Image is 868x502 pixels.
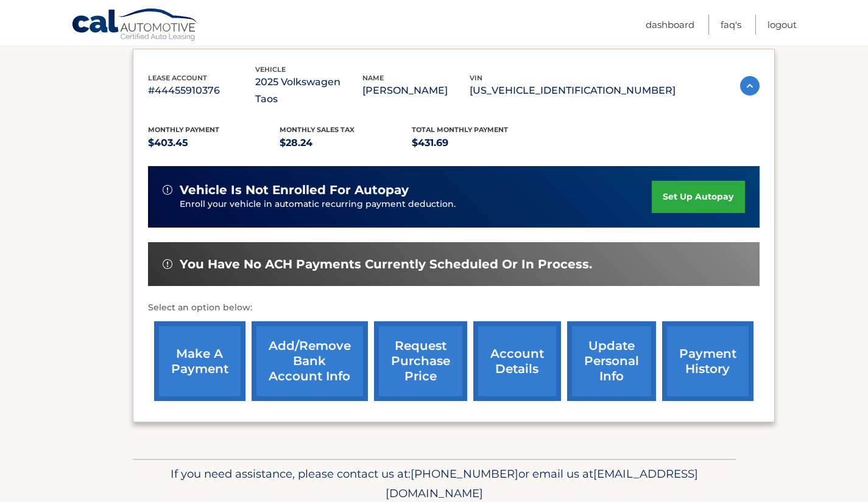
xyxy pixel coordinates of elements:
[252,321,368,401] a: Add/Remove bank account info
[567,321,656,401] a: update personal info
[721,15,741,35] a: FAQ's
[180,198,652,211] p: Enroll your vehicle in automatic recurring payment deduction.
[411,467,518,481] span: [PHONE_NUMBER]
[148,74,207,82] span: lease account
[362,74,384,82] span: name
[280,125,355,134] span: Monthly sales Tax
[652,181,744,213] a: set up autopay
[148,125,219,134] span: Monthly Payment
[163,259,172,269] img: alert-white.svg
[412,134,544,152] p: $431.69
[646,15,694,35] a: Dashboard
[662,321,753,401] a: payment history
[470,82,676,99] p: [US_VEHICLE_IDENTIFICATION_NUMBER]
[71,8,199,43] a: Cal Automotive
[362,82,470,99] p: [PERSON_NAME]
[473,321,561,401] a: account details
[412,125,508,134] span: Total Monthly Payment
[255,74,362,108] p: 2025 Volkswagen Taos
[255,65,286,74] span: vehicle
[163,185,172,195] img: alert-white.svg
[180,257,592,272] span: You have no ACH payments currently scheduled or in process.
[374,321,467,401] a: request purchase price
[470,74,482,82] span: vin
[386,467,698,500] span: [EMAIL_ADDRESS][DOMAIN_NAME]
[148,134,280,152] p: $403.45
[148,301,760,315] p: Select an option below:
[154,321,245,401] a: make a payment
[148,82,255,99] p: #44455910376
[740,76,760,96] img: accordion-active.svg
[280,134,412,152] p: $28.24
[180,183,409,198] span: vehicle is not enrolled for autopay
[767,15,797,35] a: Logout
